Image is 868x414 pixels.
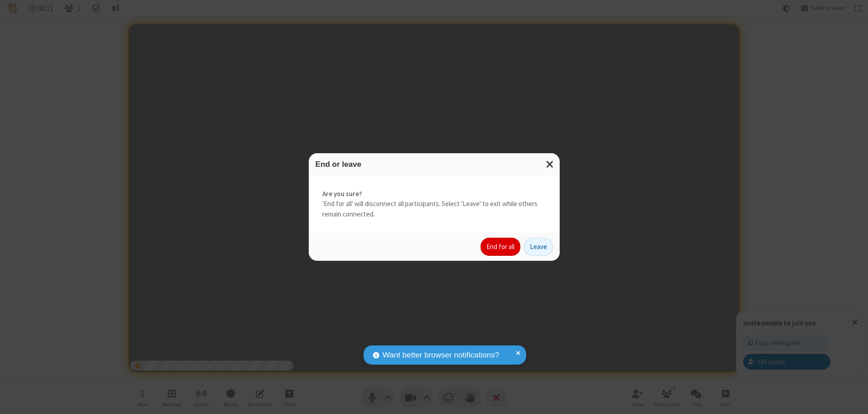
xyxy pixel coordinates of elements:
button: Leave [524,238,553,256]
h3: End or leave [316,160,553,169]
div: 'End for all' will disconnect all participants. Select 'Leave' to exit while others remain connec... [309,175,560,233]
strong: Are you sure? [322,189,546,199]
span: Want better browser notifications? [382,349,499,361]
button: End for all [481,238,520,256]
button: Close modal [541,153,560,175]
